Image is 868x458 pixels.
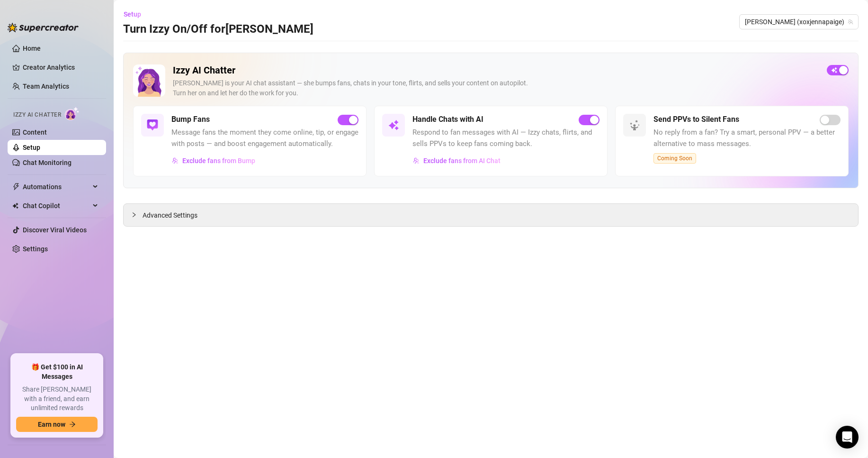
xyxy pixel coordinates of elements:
[23,82,69,90] a: Team Analytics
[423,157,501,165] span: Exclude fans from AI Chat
[23,198,90,213] span: Chat Copilot
[171,153,256,168] button: Exclude fans from Bump
[653,114,739,125] h5: Send PPVs to Silent Fans
[12,183,20,191] span: thunderbolt
[124,10,141,18] span: Setup
[143,210,197,220] span: Advanced Settings
[388,119,399,131] img: svg%3e
[848,19,853,25] span: team
[123,7,149,22] button: Setup
[123,22,313,37] h3: Turn Izzy On/Off for [PERSON_NAME]
[412,127,600,149] span: Respond to fan messages with AI — Izzy chats, flirts, and sells PPVs to keep fans coming back.
[23,245,48,253] a: Settings
[172,157,179,164] img: svg%3e
[413,157,420,164] img: svg%3e
[23,128,47,136] a: Content
[16,363,98,381] span: 🎁 Get $100 in AI Messages
[173,64,819,76] h2: Izzy AI Chatter
[13,110,61,119] span: Izzy AI Chatter
[147,119,158,131] img: svg%3e
[23,144,40,151] a: Setup
[653,127,841,149] span: No reply from a fan? Try a smart, personal PPV — a better alternative to mass messages.
[23,60,98,75] a: Creator Analytics
[629,119,640,131] img: svg%3e
[131,210,143,220] div: collapsed
[653,153,696,164] span: Coming Soon
[133,64,165,97] img: Izzy AI Chatter
[171,114,210,125] h5: Bump Fans
[38,421,65,428] span: Earn now
[412,153,501,168] button: Exclude fans from AI Chat
[69,421,76,428] span: arrow-right
[23,226,87,234] a: Discover Viral Videos
[23,45,41,52] a: Home
[12,202,18,209] img: Chat Copilot
[836,426,859,449] div: Open Intercom Messenger
[65,107,80,120] img: AI Chatter
[8,23,79,32] img: logo-BBDzfeDw.svg
[16,385,98,413] span: Share [PERSON_NAME] with a friend, and earn unlimited rewards
[23,159,72,166] a: Chat Monitoring
[182,157,255,165] span: Exclude fans from Bump
[23,179,90,194] span: Automations
[412,114,483,125] h5: Handle Chats with AI
[171,127,358,149] span: Message fans the moment they come online, tip, or engage with posts — and boost engagement automa...
[173,78,819,98] div: [PERSON_NAME] is your AI chat assistant — she bumps fans, chats in your tone, flirts, and sells y...
[745,15,853,29] span: Jenna (xoxjennapaige)
[16,417,98,432] button: Earn nowarrow-right
[131,212,137,218] span: collapsed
